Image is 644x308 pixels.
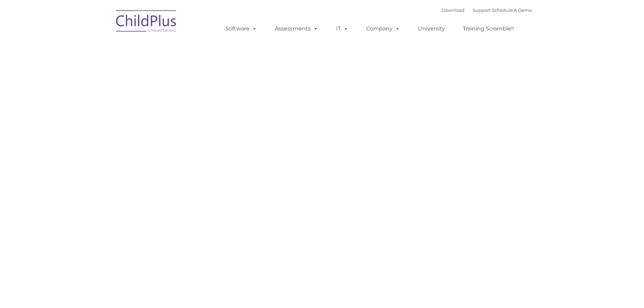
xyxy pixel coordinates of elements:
[442,7,532,13] font: |
[442,7,464,13] a: Download
[492,7,532,13] a: Schedule A Demo
[268,22,325,35] a: Assessments
[411,22,452,35] a: University
[113,5,180,39] img: ChildPlus by Procare Solutions
[329,22,355,35] a: IT
[359,22,407,35] a: Company
[473,7,491,13] a: Support
[456,22,521,35] a: Training Scramble!!
[219,22,264,35] a: Software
